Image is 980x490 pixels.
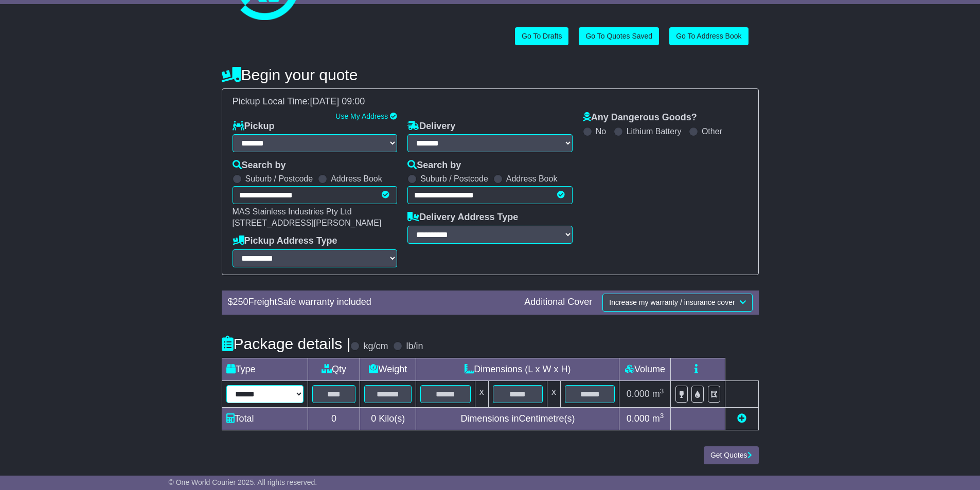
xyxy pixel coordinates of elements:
[335,112,388,120] a: Use My Address
[596,126,606,136] label: No
[660,387,664,395] sup: 3
[420,174,488,184] label: Suburb / Postcode
[579,27,659,45] a: Go To Quotes Saved
[627,413,650,424] span: 0.000
[702,126,722,136] label: Other
[308,358,360,380] td: Qty
[233,219,382,227] span: [STREET_ADDRESS][PERSON_NAME]
[233,160,286,171] label: Search by
[233,121,275,132] label: Pickup
[371,413,376,424] span: 0
[310,96,365,106] span: [DATE] 09:00
[660,412,664,420] sup: 3
[669,27,748,45] a: Go To Address Book
[233,235,337,247] label: Pickup Address Type
[652,389,664,399] span: m
[169,478,317,486] span: © One World Courier 2025. All rights reserved.
[407,212,518,223] label: Delivery Address Type
[222,66,759,83] h4: Begin your quote
[331,174,382,184] label: Address Book
[737,413,746,424] a: Add new item
[519,297,597,308] div: Additional Cover
[360,407,416,430] td: Kilo(s)
[233,297,248,307] span: 250
[627,389,650,399] span: 0.000
[619,358,671,380] td: Volume
[547,380,561,407] td: x
[583,112,697,123] label: Any Dangerous Goods?
[360,358,416,380] td: Weight
[406,341,423,352] label: lb/in
[602,294,752,312] button: Increase my warranty / insurance cover
[222,335,351,352] h4: Package details |
[223,297,520,308] div: $ FreightSafe warranty included
[222,407,308,430] td: Total
[506,174,558,184] label: Address Book
[227,96,753,107] div: Pickup Local Time:
[407,121,455,132] label: Delivery
[627,126,682,136] label: Lithium Battery
[609,298,735,306] span: Increase my warranty / insurance cover
[416,407,619,430] td: Dimensions in Centimetre(s)
[407,160,461,171] label: Search by
[308,407,360,430] td: 0
[245,174,313,184] label: Suburb / Postcode
[704,446,759,464] button: Get Quotes
[515,27,568,45] a: Go To Drafts
[652,413,664,424] span: m
[363,341,388,352] label: kg/cm
[233,207,352,216] span: MAS Stainless Industries Pty Ltd
[475,380,488,407] td: x
[222,358,308,380] td: Type
[416,358,619,380] td: Dimensions (L x W x H)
